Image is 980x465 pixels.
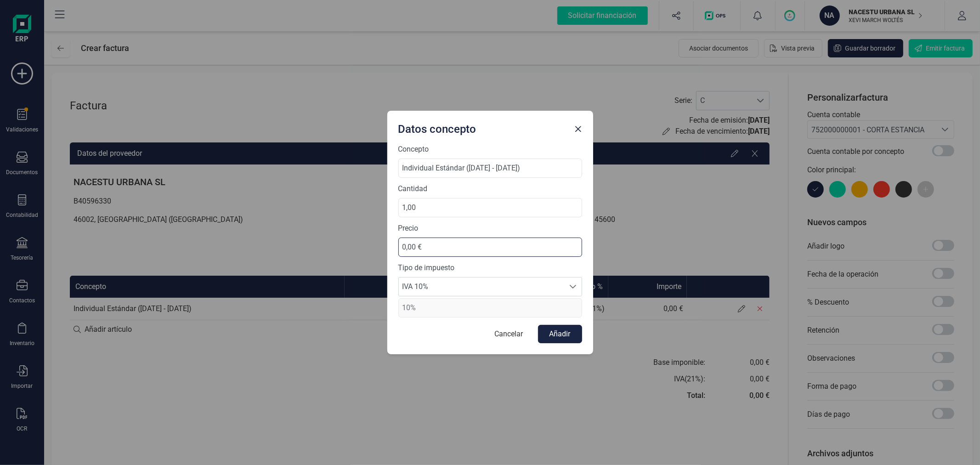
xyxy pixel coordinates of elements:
[398,183,582,194] label: Cantidad
[486,325,532,343] button: Cancelar
[571,122,586,136] button: Close
[395,118,571,136] div: Datos concepto
[538,325,582,343] button: Añadir
[398,223,582,234] label: Precio
[398,262,582,273] label: Tipo de impuesto
[398,144,582,155] label: Concepto
[399,278,564,296] span: IVA 10%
